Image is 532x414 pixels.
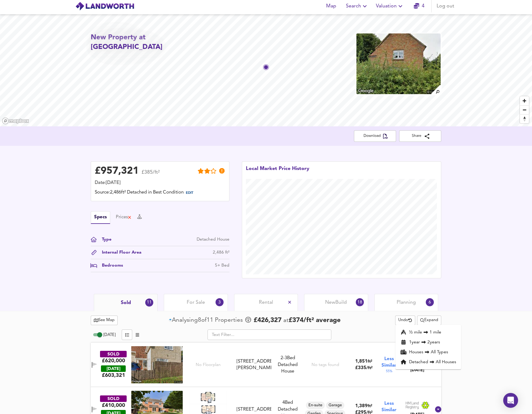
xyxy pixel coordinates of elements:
span: Download [359,133,391,139]
span: New Build [325,299,347,306]
div: No tags found [312,362,339,368]
button: Prices [116,214,132,221]
div: 3 [216,298,224,306]
div: En-suite [306,402,325,409]
div: Type [97,236,111,243]
div: Internal Floor Area [97,249,142,256]
div: £620,000 [102,357,125,364]
li: Houses All Types [395,347,461,357]
div: 18 [356,298,364,306]
div: 2,486 ft² [213,249,229,256]
li: ½ mile 1 mile [395,327,461,337]
span: EDIT [186,191,193,195]
span: 1,851 [355,359,368,364]
span: En-suite [306,403,325,408]
div: Source: 2,486ft² Detached in Best Condition [95,189,225,197]
input: Text Filter... [207,329,331,340]
button: Expand [417,316,441,325]
span: Share [404,133,436,139]
img: logo [75,2,134,11]
div: Analysing [172,316,198,325]
span: Valuation [376,2,404,11]
h2: New Property at [GEOGRAPHIC_DATA] [91,33,203,52]
span: Undo [398,317,412,324]
button: Undo [395,316,415,325]
span: Garage [326,403,344,408]
span: 1,389 [355,404,368,408]
span: £ 335 [355,366,373,370]
span: £385/ft² [142,170,160,179]
span: Search [346,2,368,11]
span: ft² [368,404,372,408]
button: Reset bearing to north [520,114,529,123]
div: Open Intercom Messenger [503,393,518,408]
span: Rental [259,299,273,306]
li: 1 year 2 years [395,337,461,347]
div: 11 [145,299,153,307]
div: Bedrooms [97,262,123,269]
div: £410,000 [102,402,125,409]
img: streetview [131,346,183,383]
div: 5+ Bed [215,262,229,269]
div: £ 957,321 [95,167,139,176]
span: £ 374 / ft² average [289,317,341,324]
img: search [430,84,441,95]
div: Detached House [197,236,229,243]
div: 6 [426,298,434,306]
span: Planning [397,299,416,306]
button: See Map [91,316,118,325]
span: [DATE] [103,333,116,337]
div: Detached House [274,355,302,375]
span: £ 426,327 [254,316,281,325]
span: at [283,318,289,324]
li: Detached All Houses [395,357,461,367]
div: SOLD£620,000 [DATE]£603,321No Floorplan[STREET_ADDRESS][PERSON_NAME]2-3Bed Detached HouseNo tags ... [91,342,441,387]
button: Zoom in [520,96,529,105]
div: Garage [326,402,344,409]
span: 11 [207,316,213,325]
div: SOLD [100,395,127,402]
div: Date: [DATE] [95,180,225,186]
span: No Floorplan [196,362,221,368]
span: £ 603,321 [102,372,125,379]
span: Zoom out [520,106,529,114]
div: [DATE] [405,367,430,373]
img: property [356,33,441,95]
span: For Sale [187,299,205,306]
span: See Map [94,317,115,324]
svg: Show Details [434,406,442,413]
div: split button [417,316,441,325]
a: Mapbox homepage [2,117,29,124]
a: 4 [414,2,425,11]
div: of Propert ies [169,316,244,325]
button: Zoom out [520,105,529,114]
button: Specs [91,211,110,224]
div: [STREET_ADDRESS][PERSON_NAME] [237,358,272,372]
button: Share [399,130,441,142]
span: Map [324,2,338,11]
span: ft² [368,360,372,364]
img: Land Registry [405,401,430,409]
span: Less Similar [382,400,396,413]
div: Local Market Price History [246,165,309,179]
span: 55 % [386,369,392,374]
span: / ft² [366,366,373,370]
div: SOLD [100,351,127,357]
button: Download [354,130,396,142]
span: Expand [420,317,438,324]
span: Sold [121,299,131,306]
span: Less Similar [382,356,396,369]
div: Mill View, Stoney Lane, IP31 3SE [234,358,274,372]
span: Log out [437,2,454,11]
div: We've estimated the total number of bedrooms from EPC data (5 heated rooms) [274,355,302,361]
div: [DATE] [101,365,126,372]
div: [STREET_ADDRESS] [237,406,272,413]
